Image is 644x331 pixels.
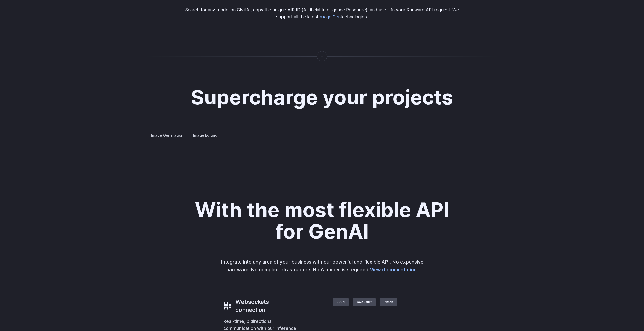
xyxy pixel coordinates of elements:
[333,298,349,306] label: JSON
[191,86,453,108] h2: Supercharge your projects
[318,14,341,19] a: Image Gen
[380,298,397,306] label: Python
[147,131,188,140] label: Image Generation
[217,258,427,273] p: Integrate into any area of your business with our powerful and flexible API. No expensive hardwar...
[180,6,464,20] p: Search for any model on CivitAI, copy the unique AIR ID (Artificial Intelligence Resource), and u...
[370,267,417,273] a: View documentation
[353,298,376,306] label: JavaScript
[235,298,297,314] h3: Websockets connection
[189,131,222,140] label: Image Editing
[182,199,462,242] h2: With the most flexible API for GenAI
